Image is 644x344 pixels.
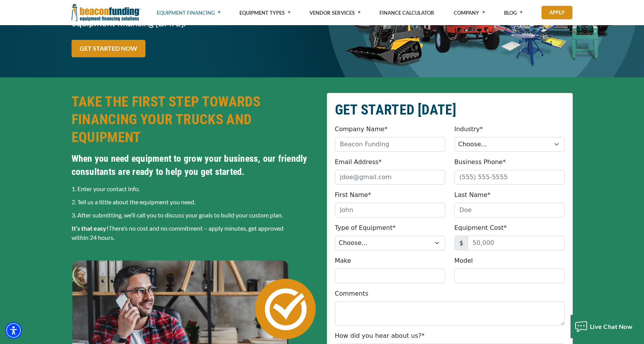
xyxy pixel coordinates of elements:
[335,170,445,185] input: jdoe@gmail.com
[5,322,22,339] div: Accessibility Menu
[335,157,382,167] label: Email Address*
[590,323,633,330] span: Live Chat Now
[72,211,318,220] p: 3. After submitting, we’ll call you to discuss your goals to build your custom plan.
[335,223,396,233] label: Type of Equipment*
[72,93,318,146] h2: TAKE THE FIRST STEP TOWARDS FINANCING YOUR TRUCKS AND EQUIPMENT
[72,184,318,193] p: 1. Enter your contact info.
[454,236,468,250] span: $
[72,40,145,57] a: GET STARTED NOW
[454,203,565,217] input: Doe
[335,331,425,341] label: How did you hear about us?*
[72,197,318,207] p: 2. Tell us a little about the equipment you need.
[335,137,445,152] input: Beacon Funding
[335,125,388,134] label: Company Name*
[335,256,351,265] label: Make
[542,6,572,19] a: Apply
[335,101,565,119] h2: GET STARTED [DATE]
[454,170,565,185] input: (555) 555-5555
[72,152,318,178] h4: When you need equipment to grow your business, our friendly consultants are ready to help you get...
[72,224,318,242] p: There’s no cost and no commitment – apply minutes, get approved within 24 hours.
[454,223,507,233] label: Equipment Cost*
[335,289,369,298] label: Comments
[72,224,109,232] strong: It’s that easy!
[454,190,491,200] label: Last Name*
[454,157,506,167] label: Business Phone*
[468,236,565,250] input: 50,000
[454,125,483,134] label: Industry*
[335,203,445,217] input: John
[335,190,371,200] label: First Name*
[454,256,473,265] label: Model
[571,315,637,338] button: Live Chat Now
